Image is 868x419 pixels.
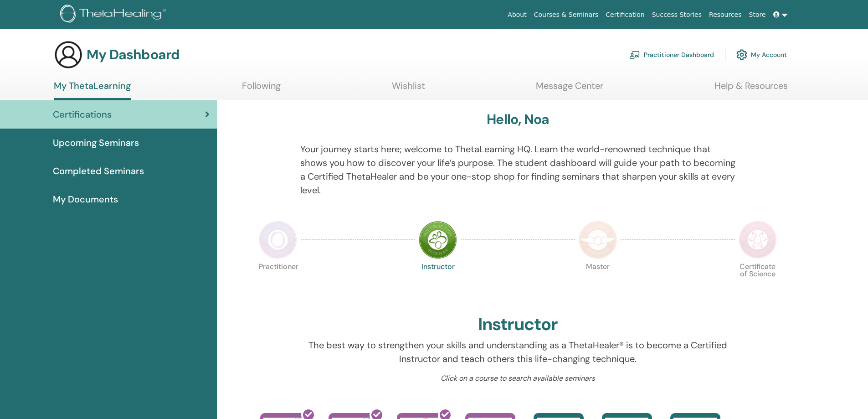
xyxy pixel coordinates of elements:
[745,6,770,23] a: Store
[736,47,747,62] img: cog.svg
[300,142,735,197] p: Your journey starts here; welcome to ThetaLearning HQ. Learn the world-renowned technique that sh...
[739,263,777,301] p: Certificate of Science
[53,108,112,121] span: Certifications
[53,136,139,150] span: Upcoming Seminars
[629,45,714,65] a: Practitioner Dashboard
[259,263,297,301] p: Practitioner
[53,192,118,206] span: My Documents
[259,221,297,259] img: Practitioner
[53,164,144,178] span: Completed Seminars
[504,6,530,23] a: About
[419,263,457,301] p: Instructor
[392,80,425,98] a: Wishlist
[705,6,745,23] a: Resources
[530,6,602,23] a: Courses & Seminars
[478,314,558,335] h2: Instructor
[629,51,640,59] img: chalkboard-teacher.svg
[87,47,180,63] h3: My Dashboard
[419,221,457,259] img: Instructor
[54,80,131,100] a: My ThetaLearning
[242,80,281,98] a: Following
[54,40,83,69] img: generic-user-icon.jpg
[648,6,705,23] a: Success Stories
[60,5,169,25] img: logo.png
[300,338,735,366] p: The best way to strengthen your skills and understanding as a ThetaHealer® is to become a Certifi...
[579,263,617,301] p: Master
[736,45,787,65] a: My Account
[579,221,617,259] img: Master
[714,80,788,98] a: Help & Resources
[602,6,648,23] a: Certification
[739,221,777,259] img: Certificate of Science
[487,111,549,128] h3: Hello, Noa
[300,373,735,384] p: Click on a course to search available seminars
[536,80,603,98] a: Message Center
